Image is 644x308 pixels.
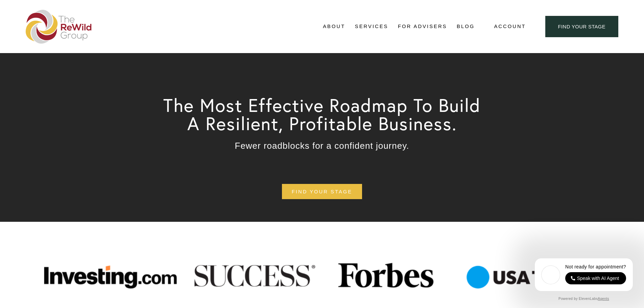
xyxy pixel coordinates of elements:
[398,22,447,32] a: For Advisers
[26,10,92,44] img: The ReWild Group
[323,22,345,31] span: About
[15,17,87,24] p: Get ready!
[48,5,54,11] img: SEOSpace
[355,22,388,31] span: Services
[323,22,345,32] a: folder dropdown
[282,184,362,199] a: find your stage
[494,22,526,31] a: Account
[10,40,22,51] a: Need help?
[235,141,409,151] span: Fewer roadblocks for a confident journey.
[355,22,388,32] a: folder dropdown
[15,24,87,30] p: Plugin is loading...
[545,16,618,37] a: find your stage
[457,22,475,32] a: Blog
[163,94,486,135] span: The Most Effective Roadmap To Build A Resilient, Profitable Business.
[5,32,96,115] img: Rough Water SEO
